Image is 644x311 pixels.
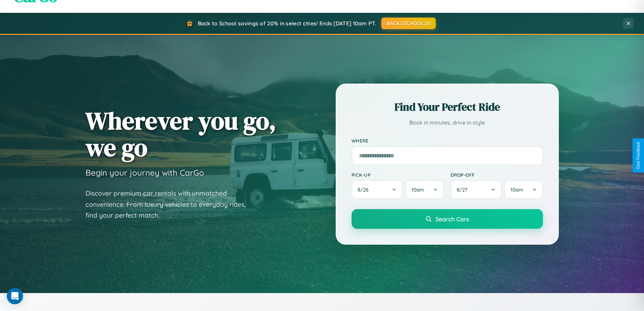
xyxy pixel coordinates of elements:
button: BACK2SCHOOL20 [381,18,436,29]
button: 10am [504,180,543,199]
p: Discover premium car rentals with unmatched convenience. From luxury vehicles to everyday rides, ... [86,188,255,221]
p: Book in minutes, drive in style [352,118,543,128]
div: Give Feedback [636,142,641,169]
button: Search Cars [352,209,543,229]
h3: Begin your journey with CarGo [86,168,204,178]
span: 10am [510,186,523,193]
span: 8 / 27 [457,186,471,193]
span: Back to School savings of 20% in select cities! Ends [DATE] 10am PT. [198,20,376,27]
label: Where [352,138,543,143]
label: Pick-up [352,172,444,178]
div: Open Intercom Messenger [7,288,23,304]
label: Drop-off [451,172,543,178]
span: 10am [411,186,424,193]
h1: Wherever you go, we go [86,107,276,161]
button: 8/27 [451,180,502,199]
button: 8/26 [352,180,403,199]
h2: Find Your Perfect Ride [352,99,543,114]
button: 10am [405,180,444,199]
span: 8 / 26 [358,186,372,193]
span: Search Cars [435,215,469,223]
